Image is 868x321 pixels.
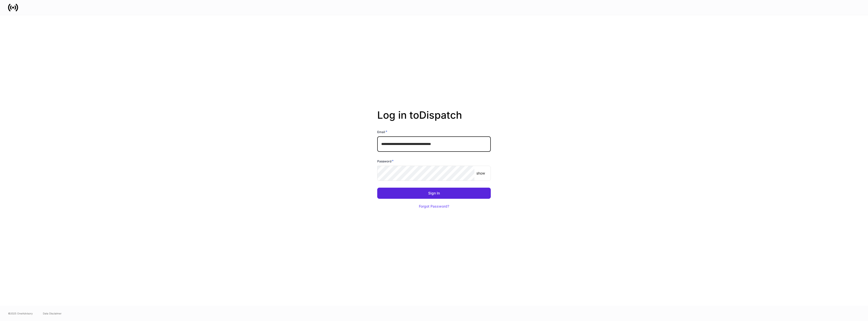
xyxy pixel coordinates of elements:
h6: Email [377,129,387,134]
h6: Password [377,159,394,164]
div: Forgot Password? [419,205,449,208]
h2: Log in to Dispatch [377,109,491,129]
button: Forgot Password? [413,201,455,212]
button: Sign In [377,188,491,199]
span: © 2025 OneAdvisory [8,311,33,315]
div: Sign In [428,191,440,195]
p: show [476,171,485,176]
a: Data Disclaimer [43,311,62,315]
